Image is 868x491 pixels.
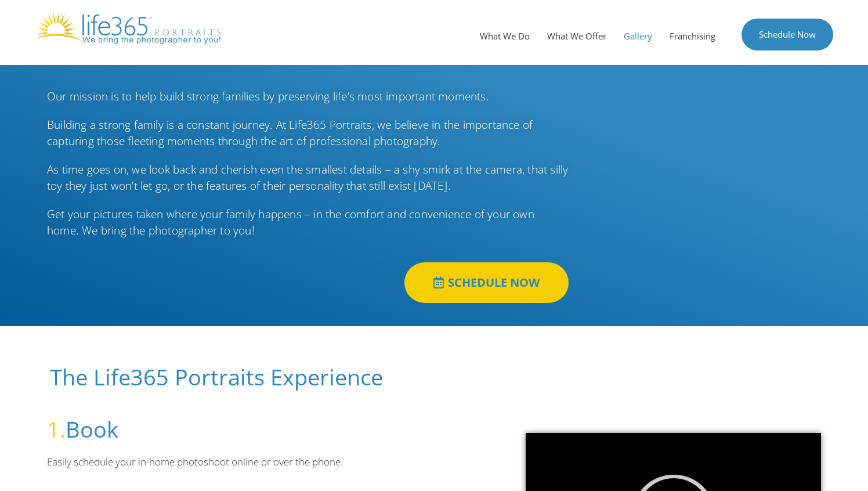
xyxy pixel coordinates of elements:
a: Gallery [615,19,661,53]
span: As time goes on, we look back and cherish even the smallest details – a shy smirk at the camera, ... [47,162,568,194]
a: Schedule Now [742,19,833,50]
span: 1. [47,414,66,444]
span: The Life365 Portraits Experience [50,362,383,392]
span: SCHEDULE NOW [448,277,540,288]
a: SCHEDULE NOW [404,262,569,303]
span: Get your pictures taken where your family happens – in the comfort and convenience of your own ho... [47,207,534,239]
p: Easily schedule your in-home photoshoot online or over the phone. [47,454,491,470]
img: Life365 [35,12,220,44]
span: Building a strong family is a constant journey. At Life365 Portraits, we believe in the importanc... [47,117,533,149]
a: Book [66,414,118,444]
a: What We Do [471,19,538,53]
a: What We Offer [538,19,615,53]
span: Our mission is to help build strong families by preserving life’s most important moments. [47,89,489,104]
a: Franchising [661,19,724,53]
